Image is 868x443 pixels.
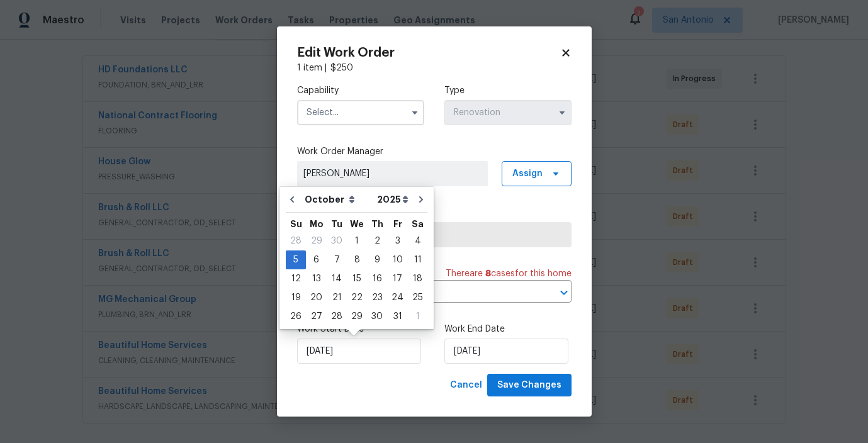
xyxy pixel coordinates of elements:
div: 24 [387,289,408,306]
div: 19 [286,289,306,306]
div: Fri Oct 17 2025 [387,269,408,288]
div: 5 [286,251,306,269]
div: 1 [347,232,367,250]
div: 26 [286,308,306,325]
div: Wed Oct 29 2025 [347,307,367,326]
h2: Edit Work Order [297,47,560,59]
span: Save Changes [497,378,561,393]
abbr: Saturday [412,220,424,228]
div: Tue Oct 21 2025 [327,288,347,307]
div: 14 [327,270,347,288]
div: 29 [347,308,367,325]
div: 13 [306,270,327,288]
div: 9 [367,251,387,269]
div: 29 [306,232,327,250]
input: Select... [297,100,424,125]
div: Fri Oct 31 2025 [387,307,408,326]
select: Year [374,190,412,209]
div: Sat Oct 11 2025 [408,250,427,269]
span: There are case s for this home [446,267,572,280]
div: Tue Sep 30 2025 [327,232,347,250]
div: 17 [387,270,408,288]
div: 16 [367,270,387,288]
abbr: Thursday [371,220,383,228]
div: 22 [347,289,367,306]
abbr: Tuesday [331,220,342,228]
div: 7 [327,251,347,269]
button: Go to next month [412,187,431,212]
div: 10 [387,251,408,269]
div: Wed Oct 01 2025 [347,232,367,250]
div: Sun Oct 26 2025 [286,307,306,326]
button: Show options [407,105,422,120]
div: Wed Oct 22 2025 [347,288,367,307]
div: Sun Oct 19 2025 [286,288,306,307]
div: 4 [408,232,427,250]
div: Tue Oct 07 2025 [327,250,347,269]
label: Type [444,84,572,97]
div: Mon Oct 27 2025 [306,307,327,326]
input: M/D/YYYY [444,339,568,364]
label: Capability [297,84,424,97]
div: Mon Oct 20 2025 [306,288,327,307]
div: Tue Oct 28 2025 [327,307,347,326]
select: Month [302,190,374,209]
abbr: Monday [310,220,324,228]
div: 31 [387,308,408,325]
div: Wed Oct 15 2025 [347,269,367,288]
div: Thu Oct 23 2025 [367,288,387,307]
div: 8 [347,251,367,269]
button: Open [555,284,573,301]
label: Trade Partner [297,206,572,219]
span: [PERSON_NAME] [303,167,482,180]
div: Sat Oct 04 2025 [408,232,427,250]
abbr: Sunday [290,220,302,228]
div: 21 [327,289,347,306]
div: 25 [408,289,427,306]
input: Select... [444,100,572,125]
div: 11 [408,251,427,269]
div: Mon Oct 06 2025 [306,250,327,269]
div: Thu Oct 02 2025 [367,232,387,250]
div: 1 [408,308,427,325]
div: Sat Oct 25 2025 [408,288,427,307]
div: 1 item | [297,62,572,74]
div: Fri Oct 24 2025 [387,288,408,307]
div: 27 [306,308,327,325]
div: Thu Oct 30 2025 [367,307,387,326]
div: 18 [408,270,427,288]
div: 20 [306,289,327,306]
label: Work Order Manager [297,145,572,158]
div: Sun Oct 12 2025 [286,269,306,288]
div: 30 [327,232,347,250]
div: Fri Oct 10 2025 [387,250,408,269]
div: 2 [367,232,387,250]
span: MG Mechanical Group - SAT-S [308,228,561,241]
abbr: Friday [393,220,402,228]
div: Mon Oct 13 2025 [306,269,327,288]
div: Sat Oct 18 2025 [408,269,427,288]
div: Mon Sep 29 2025 [306,232,327,250]
span: Cancel [450,378,482,393]
input: M/D/YYYY [297,339,421,364]
div: 28 [327,308,347,325]
div: 28 [286,232,306,250]
span: Assign [512,167,543,180]
div: 15 [347,270,367,288]
div: 23 [367,289,387,306]
button: Go to previous month [283,187,302,212]
div: 30 [367,308,387,325]
span: 8 [485,269,491,278]
label: Work End Date [444,323,572,335]
button: Show options [555,105,570,120]
div: Sun Oct 05 2025 [286,250,306,269]
div: Fri Oct 03 2025 [387,232,408,250]
abbr: Wednesday [350,220,364,228]
div: 12 [286,270,306,288]
div: 3 [387,232,408,250]
div: Thu Oct 09 2025 [367,250,387,269]
div: Tue Oct 14 2025 [327,269,347,288]
button: Save Changes [487,374,572,397]
div: Sun Sep 28 2025 [286,232,306,250]
div: 6 [306,251,327,269]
